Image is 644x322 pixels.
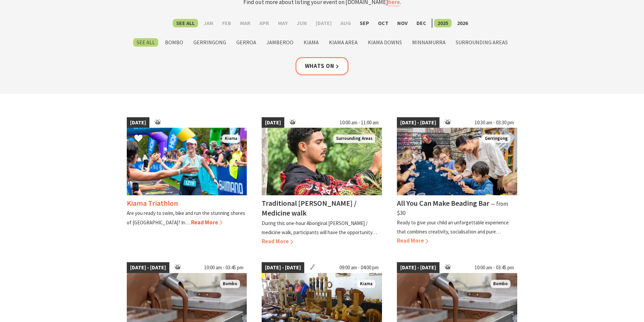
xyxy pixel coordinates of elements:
[262,117,284,128] span: [DATE]
[397,117,517,246] a: [DATE] - [DATE] 10:30 am - 03:30 pm groups family kids adults can all bead at our workshops Gerri...
[127,127,149,150] button: Click to Favourite Kiama Triathlon
[397,117,439,128] span: [DATE] - [DATE]
[256,19,272,27] label: Apr
[454,19,471,27] label: 2026
[237,19,254,27] label: Mar
[333,134,375,143] span: Surrounding Areas
[397,219,509,235] p: Ready to give your child an unforgettable experience that combines creativity, socialisation and ...
[326,38,361,47] label: Kiama Area
[397,237,428,244] span: Read More
[275,19,291,27] label: May
[133,38,158,47] label: See All
[452,38,511,47] label: Surrounding Areas
[434,19,452,27] label: 2025
[336,262,382,273] span: 09:00 am - 04:00 pm
[127,117,247,246] a: [DATE] kiamatriathlon Kiama Kiama Triathlon Are you ready to swim, bike and run the stunning shor...
[357,280,375,288] span: Kiama
[337,19,354,27] label: Aug
[409,38,449,47] label: Minnamurra
[413,19,430,27] label: Dec
[300,38,322,47] label: Kiama
[397,198,490,208] h4: All You Can Make Beading Bar
[127,210,245,225] p: Are you ready to swim, bike and run the stunning shores of [GEOGRAPHIC_DATA]? In…
[394,19,411,27] label: Nov
[263,38,297,47] label: Jamberoo
[190,38,230,47] label: Gerringong
[173,19,198,27] label: See All
[262,117,382,246] a: [DATE] 10:00 am - 11:00 am Surrounding Areas Traditional [PERSON_NAME] / Medicine walk During thi...
[127,262,169,273] span: [DATE] - [DATE]
[162,38,187,47] label: Bombo
[295,57,349,75] a: Whats On
[191,219,222,226] span: Read More
[222,134,240,143] span: Kiama
[356,19,373,27] label: Sep
[336,117,382,128] span: 10:00 am - 11:00 am
[233,38,260,47] label: Gerroa
[375,19,392,27] label: Oct
[364,38,405,47] label: Kiama Downs
[127,117,149,128] span: [DATE]
[200,19,217,27] label: Jan
[312,19,335,27] label: [DATE]
[262,220,377,236] p: During this one-hour Aboriginal [PERSON_NAME] / medicine walk, participants will have the opportu...
[397,128,517,195] img: groups family kids adults can all bead at our workshops
[262,238,293,245] span: Read More
[262,262,304,273] span: [DATE] - [DATE]
[482,134,510,143] span: Gerringong
[262,198,357,218] h4: Traditional [PERSON_NAME] / Medicine walk
[219,19,235,27] label: Feb
[491,280,510,288] span: Bombo
[397,262,439,273] span: [DATE] - [DATE]
[127,128,247,195] img: kiamatriathlon
[201,262,247,273] span: 10:00 am - 03:45 pm
[293,19,310,27] label: Jun
[471,117,517,128] span: 10:30 am - 03:30 pm
[220,280,240,288] span: Bombo
[127,198,178,208] h4: Kiama Triathlon
[471,262,517,273] span: 10:00 am - 03:45 pm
